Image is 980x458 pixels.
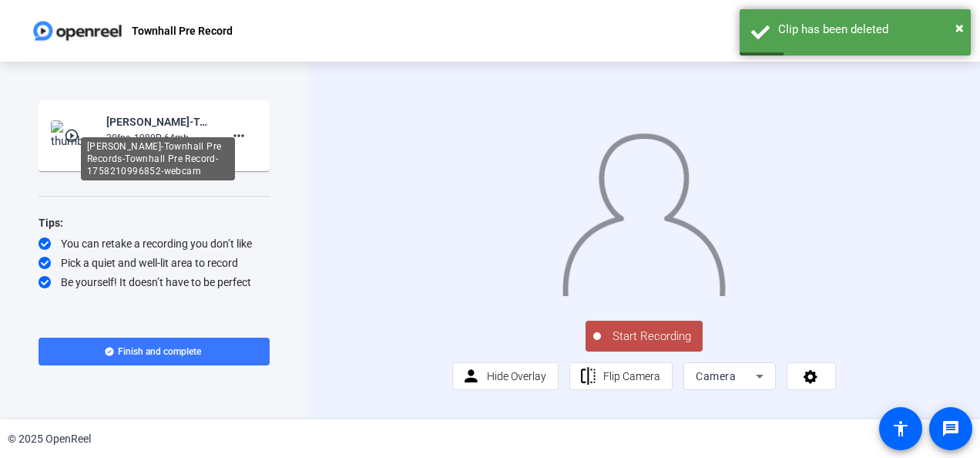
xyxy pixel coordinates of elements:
span: Start Recording [601,328,703,345]
div: [PERSON_NAME]-Townhall Pre Records-Townhall Pre Record-1758210996852-webcam [81,137,235,180]
img: OpenReel logo [31,15,124,46]
span: Flip Camera [603,370,660,382]
div: Tips: [39,214,270,232]
button: Flip Camera [569,362,673,390]
span: Camera [696,370,736,382]
button: Finish and complete [39,338,270,365]
mat-icon: flip [579,367,598,386]
img: thumb-nail [51,120,96,151]
button: Start Recording [586,321,703,352]
span: Hide Overlay [487,370,546,382]
div: Be yourself! It doesn’t have to be perfect [39,274,270,290]
div: [PERSON_NAME]-Townhall Pre Records-Townhall Pre Record-1758210996852-webcam [106,113,210,131]
div: © 2025 OpenReel [8,431,91,447]
mat-icon: message [941,419,960,438]
div: You can retake a recording you don’t like [39,236,270,251]
img: overlay [561,123,727,296]
p: Townhall Pre Record [132,22,233,40]
mat-icon: play_circle_outline [64,128,82,143]
mat-icon: more_horiz [230,126,248,145]
div: Pick a quiet and well-lit area to record [39,255,270,271]
span: × [955,19,964,37]
button: Hide Overlay [452,362,559,390]
mat-icon: person [461,367,481,386]
button: Close [955,16,964,39]
div: Clip has been deleted [778,21,959,39]
mat-icon: accessibility [891,419,910,438]
span: Finish and complete [118,345,201,358]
